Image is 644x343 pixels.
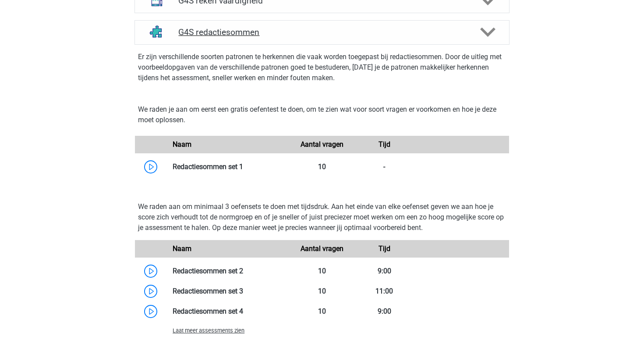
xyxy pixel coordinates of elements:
a: redactiesommen G4S redactiesommen [131,20,513,45]
img: redactiesommen [145,21,168,44]
div: Naam [166,139,291,150]
div: Redactiesommen set 4 [166,306,291,317]
div: Redactiesommen set 3 [166,286,291,297]
div: Tijd [353,244,415,254]
p: Er zijn verschillende soorten patronen te herkennen die vaak worden toegepast bij redactiesommen.... [138,52,506,83]
div: Tijd [353,139,415,150]
div: Redactiesommen set 2 [166,266,291,276]
div: Aantal vragen [291,244,353,254]
p: We raden je aan om eerst een gratis oefentest te doen, om te zien wat voor soort vragen er voorko... [138,104,506,125]
div: Redactiesommen set 1 [166,162,291,172]
span: Laat meer assessments zien [173,327,244,334]
h4: G4S redactiesommen [178,27,465,37]
div: Aantal vragen [291,139,353,150]
p: We raden aan om minimaal 3 oefensets te doen met tijdsdruk. Aan het einde van elke oefenset geven... [138,202,506,233]
div: Naam [166,244,291,254]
